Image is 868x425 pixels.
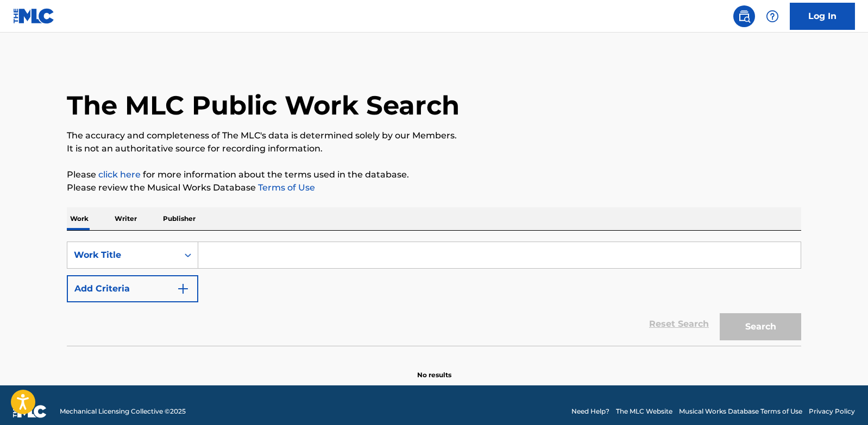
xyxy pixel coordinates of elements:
button: Add Criteria [67,275,198,302]
p: The accuracy and completeness of The MLC's data is determined solely by our Members. [67,129,801,142]
form: Search Form [67,242,801,346]
a: Musical Works Database Terms of Use [679,407,802,416]
img: logo [13,405,47,418]
p: It is not an authoritative source for recording information. [67,142,801,155]
img: MLC Logo [13,8,55,24]
p: Work [67,207,92,230]
p: Publisher [160,207,199,230]
div: Work Title [74,249,172,262]
a: click here [98,169,141,180]
p: Please review the Musical Works Database [67,181,801,194]
p: No results [417,357,451,380]
h1: The MLC Public Work Search [67,89,460,122]
a: Privacy Policy [809,407,855,416]
p: Please for more information about the terms used in the database. [67,168,801,181]
div: Help [762,5,783,27]
iframe: Chat Widget [814,373,868,425]
p: Writer [111,207,140,230]
span: Mechanical Licensing Collective © 2025 [60,407,186,416]
img: search [738,10,751,23]
img: 9d2ae6d4665cec9f34b9.svg [177,282,190,295]
a: Log In [790,3,855,30]
a: The MLC Website [616,407,672,416]
a: Terms of Use [256,182,315,193]
a: Need Help? [571,407,609,416]
img: help [766,10,779,23]
a: Public Search [733,5,755,27]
